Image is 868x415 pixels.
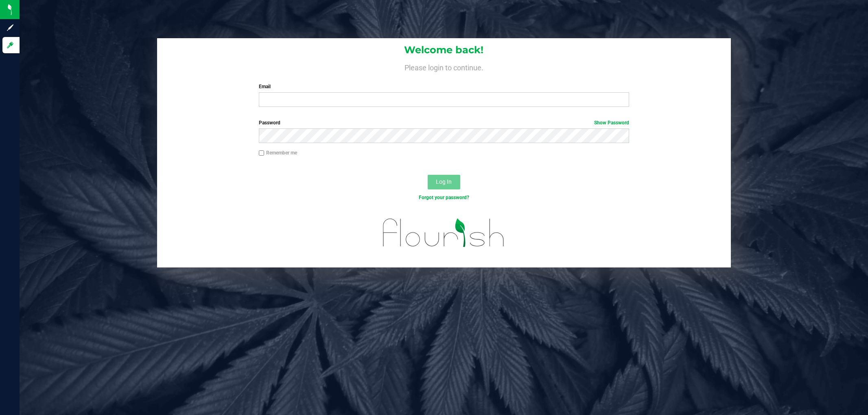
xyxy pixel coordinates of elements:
[259,120,280,126] span: Password
[259,149,297,156] label: Remember me
[259,83,629,90] label: Email
[594,120,629,126] a: Show Password
[6,24,14,32] inline-svg: Sign up
[428,175,460,189] button: Log In
[157,45,731,55] h1: Welcome back!
[372,210,516,256] img: flourish_logo.svg
[6,41,14,49] inline-svg: Log in
[419,195,469,200] a: Forgot your password?
[436,178,452,185] span: Log In
[259,150,265,156] input: Remember me
[157,62,731,72] h4: Please login to continue.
